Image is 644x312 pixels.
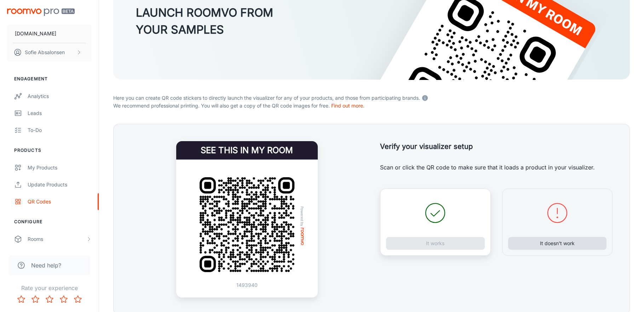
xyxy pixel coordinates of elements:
button: Rate 3 star [42,292,57,306]
a: See this in my roomQR Code ExamplePowered byroomvo1493940 [176,141,318,297]
span: Powered by [299,206,306,226]
div: Analytics [28,92,92,100]
p: Here you can create QR code stickers to directly launch the visualizer for any of your products, ... [113,93,630,102]
span: Need help? [31,261,61,270]
div: Leads [28,109,92,117]
button: Rate 1 star [14,292,28,306]
button: It doesn’t work [508,237,607,250]
div: Rooms [28,235,86,243]
div: To-do [28,126,92,134]
p: Scan or click the QR code to make sure that it loads a product in your visualizer. [380,163,613,172]
button: Rate 2 star [28,292,42,306]
h4: See this in my room [176,141,318,160]
img: Roomvo PRO Beta [7,8,75,16]
img: roomvo [301,228,304,245]
img: QR Code Example [190,168,304,281]
p: We recommend professional printing. You will also get a copy of the QR code images for free. [113,102,630,110]
button: Sofie Absalonsen [7,43,92,62]
h5: Verify your visualizer setup [380,141,613,152]
p: Sofie Absalonsen [25,48,65,56]
h3: LAUNCH ROOMVO FROM YOUR SAMPLES [136,4,273,38]
a: Find out more. [331,103,364,109]
button: Rate 4 star [57,292,71,306]
button: Rate 5 star [71,292,85,306]
button: [DOMAIN_NAME] [7,24,92,43]
div: My Products [28,164,92,172]
div: QR Codes [28,198,92,206]
p: [DOMAIN_NAME] [15,30,56,37]
div: Update Products [28,181,92,189]
p: Rate your experience [6,284,93,292]
p: 1493940 [236,281,258,289]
